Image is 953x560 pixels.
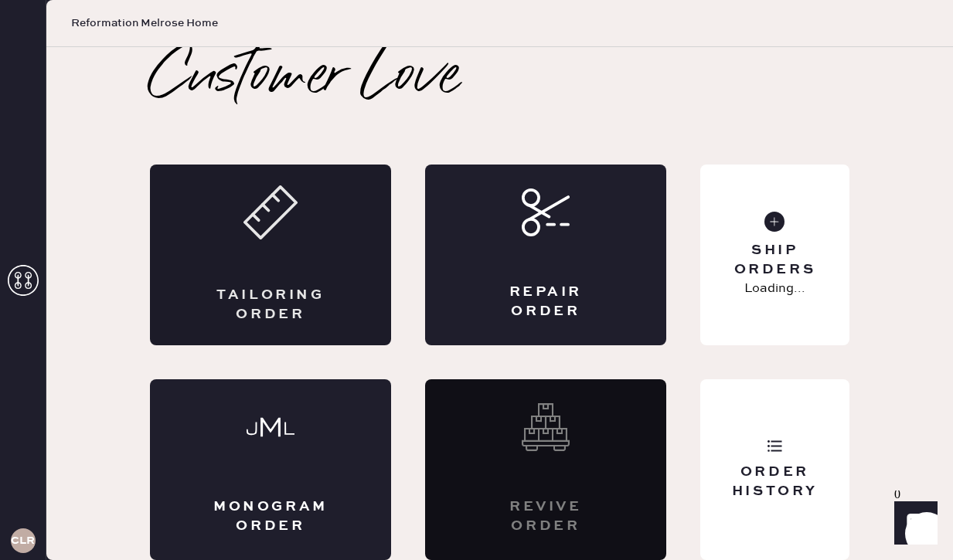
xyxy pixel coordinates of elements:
[487,283,604,321] div: Repair Order
[713,241,837,280] div: Ship Orders
[713,463,837,501] div: Order History
[744,280,805,298] p: Loading...
[150,47,460,109] h2: Customer Love
[212,497,329,536] div: Monogram Order
[71,15,218,31] span: Reformation Melrose Home
[487,497,604,536] div: Revive order
[425,379,666,560] div: Interested? Contact us at care@hemster.co
[880,490,946,557] iframe: Front Chat
[212,286,329,324] div: Tailoring Order
[11,535,35,546] h3: CLR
